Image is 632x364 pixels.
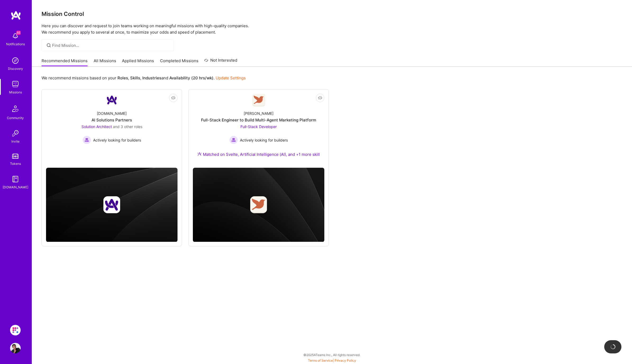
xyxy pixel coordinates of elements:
img: User Avatar [10,343,21,353]
img: Community [9,102,22,115]
div: Tokens [10,161,21,166]
a: Privacy Policy [335,358,356,362]
img: cover [193,168,324,242]
a: Company Logo[DOMAIN_NAME]AI Solutions PartnersSolution Architect and 3 other rolesActively lookin... [46,94,178,163]
a: Completed Missions [160,58,198,67]
img: discovery [10,55,21,66]
img: Company logo [103,196,120,213]
a: Recommended Missions [42,58,88,67]
img: loading [610,344,616,349]
b: Skills [130,75,140,80]
span: Actively looking for builders [240,137,288,143]
img: tokens [12,154,19,159]
span: 65 [16,31,21,35]
span: | [308,358,356,362]
div: [DOMAIN_NAME] [3,184,28,190]
img: cover [46,168,178,242]
b: Roles [117,75,128,80]
span: and 3 other roles [113,124,142,129]
img: Company Logo [252,94,265,106]
div: Full-Stack Engineer to Build Multi-Agent Marketing Platform [201,117,316,123]
div: AI Solutions Partners [92,117,132,123]
p: We recommend missions based on your , , and . [42,75,246,81]
a: Terms of Service [308,358,333,362]
img: bell [10,31,21,41]
a: Update Settings [216,75,246,80]
i: icon SearchGrey [46,42,52,48]
span: Solution Architect [81,124,112,129]
i: icon EyeClosed [318,96,322,100]
a: Not Interested [204,57,237,67]
img: logo [11,11,21,20]
img: teamwork [10,79,21,89]
b: Availability (20 hrs/wk) [169,75,213,80]
img: Company logo [250,196,267,213]
img: Evinced: AI-Agents Accessibility Solution [10,325,21,335]
a: Company Logo[PERSON_NAME]Full-Stack Engineer to Build Multi-Agent Marketing PlatformFull-Stack De... [193,94,324,163]
div: Missions [9,89,22,95]
div: Matched on Svelte, Artificial Intelligence (AI), and +1 more skill [197,152,320,157]
div: © 2025 ATeams Inc., All rights reserved. [32,348,632,361]
div: Community [7,115,24,121]
i: icon EyeClosed [171,96,175,100]
a: All Missions [94,58,116,67]
div: [PERSON_NAME] [244,111,274,116]
img: Company Logo [106,94,118,106]
a: Applied Missions [122,58,154,67]
img: Actively looking for builders [229,136,238,144]
div: Discovery [8,66,23,71]
img: Actively looking for builders [83,136,91,144]
img: Invite [10,128,21,139]
div: Invite [11,139,20,144]
span: Full-Stack Developer [240,124,277,129]
img: Ateam Purple Icon [197,152,202,156]
b: Industries [142,75,161,80]
input: Find Mission... [52,43,170,48]
div: [DOMAIN_NAME] [97,111,127,116]
span: Actively looking for builders [93,137,141,143]
a: Evinced: AI-Agents Accessibility Solution [9,325,22,335]
img: guide book [10,174,21,184]
h3: Mission Control [42,11,622,17]
p: Here you can discover and request to join teams working on meaningful missions with high-quality ... [42,23,622,35]
div: Notifications [6,41,25,47]
a: User Avatar [9,343,22,353]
